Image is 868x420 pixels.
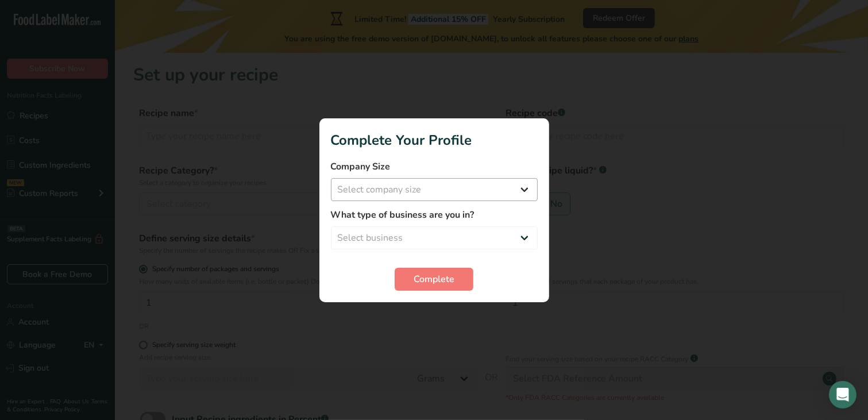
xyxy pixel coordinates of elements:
label: Company Size [331,160,538,174]
h1: Complete Your Profile [331,130,538,151]
button: Complete [395,268,473,291]
div: Open Intercom Messenger [829,381,857,409]
span: Complete [414,272,454,286]
label: What type of business are you in? [331,208,538,222]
